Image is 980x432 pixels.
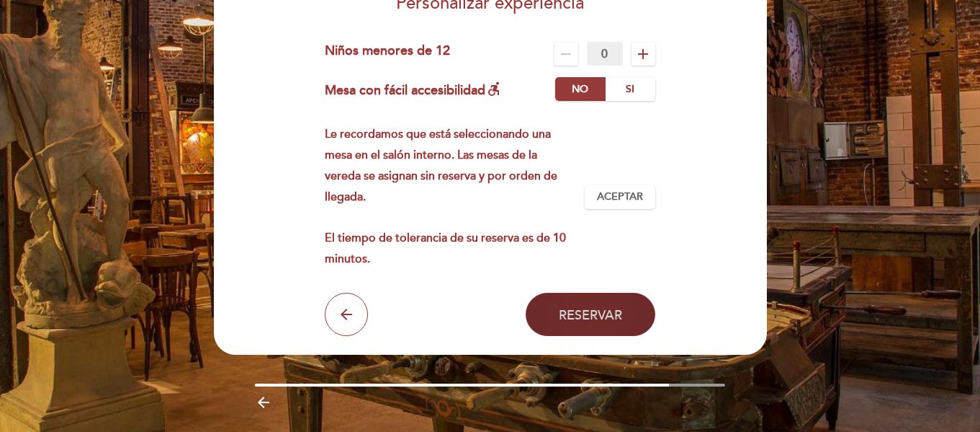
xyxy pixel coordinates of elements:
label: Si [605,77,655,101]
div: Mesa con fácil accesibilidad [325,77,503,101]
div: Niños menores de 12 [325,42,450,66]
button: Reservar [526,293,655,336]
i: add [634,45,652,63]
i: arrow_backward [255,394,272,411]
i: remove [557,45,575,63]
span: Aceptar [597,190,643,205]
div: Le recordamos que está seleccionando una mesa en el salón interno. Las mesas de la vereda se asig... [325,124,585,270]
button: arrow_back [325,293,368,336]
span: Reservar [559,307,622,322]
i: arrow_back [338,306,355,323]
i: accessible_forward [485,80,503,97]
label: No [555,77,606,101]
button: Aceptar [585,185,655,209]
